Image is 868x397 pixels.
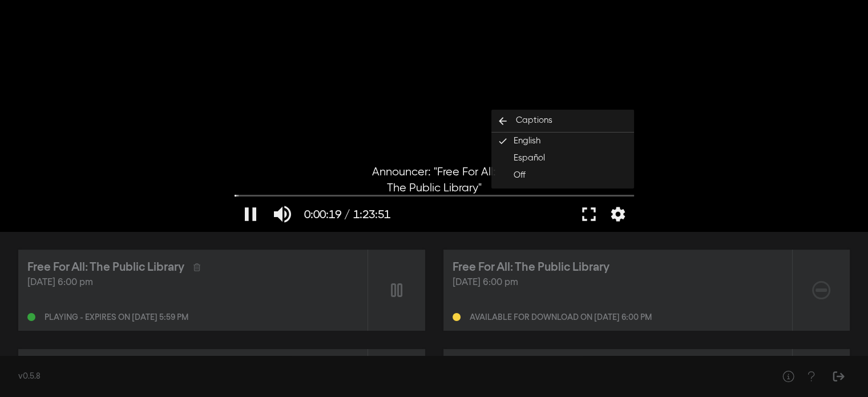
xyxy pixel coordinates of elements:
[235,197,267,231] button: Pause
[514,135,540,148] span: English
[495,136,514,146] i: done
[491,133,634,150] button: English
[800,365,822,388] button: Help
[777,365,800,388] button: Help
[491,110,634,133] button: Back
[27,259,184,276] div: Free For All: The Public Library
[27,276,358,290] div: [DATE] 6:00 pm
[573,197,605,231] button: Full screen
[18,371,754,383] div: v0.5.8
[491,150,634,167] button: Español
[453,259,609,276] div: Free For All: The Public Library
[827,365,850,388] button: Sign Out
[491,167,634,184] button: Off
[298,197,396,231] button: 0:00:19 / 1:23:51
[45,314,188,322] div: Playing - expires on [DATE] 5:59 pm
[491,115,514,127] i: arrow_back
[514,169,526,182] span: Off
[605,197,631,231] button: More settings
[267,197,298,231] button: Mute
[516,114,552,127] span: Captions
[470,314,652,322] div: Available for download on [DATE] 6:00 pm
[514,152,545,165] span: Español
[453,276,784,290] div: [DATE] 6:00 pm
